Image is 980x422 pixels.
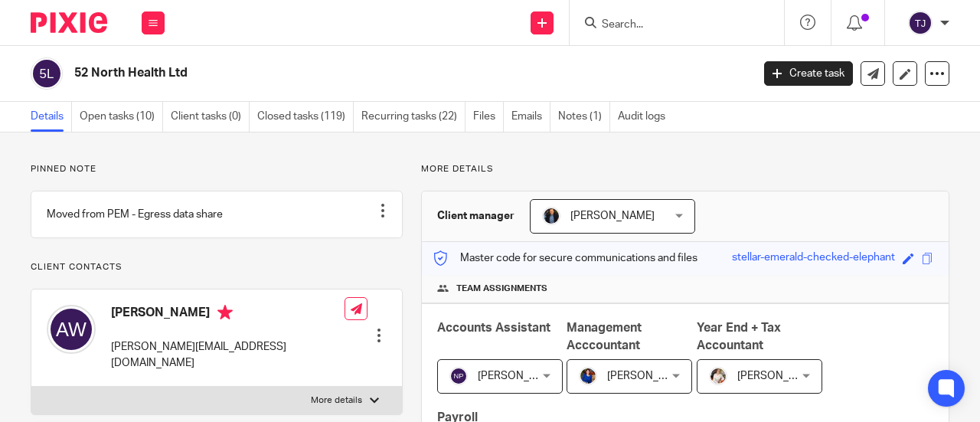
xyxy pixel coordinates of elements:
[732,250,895,267] div: stellar-emerald-checked-elephant
[579,367,597,385] img: Nicole.jpeg
[737,371,822,381] span: [PERSON_NAME]
[437,208,514,224] h3: Client manager
[542,207,560,225] img: martin-hickman.jpg
[31,102,72,132] a: Details
[558,102,610,132] a: Notes (1)
[74,65,608,81] h2: 52 North Health Ltd
[570,211,655,221] span: [PERSON_NAME]
[47,305,96,354] img: svg%3E
[111,305,345,324] h4: [PERSON_NAME]
[31,12,107,33] img: Pixie
[697,322,781,352] span: Year End + Tax Accountant
[600,18,738,32] input: Search
[171,102,250,132] a: Client tasks (0)
[607,371,691,381] span: [PERSON_NAME]
[437,322,550,334] span: Accounts Assistant
[433,250,697,266] p: Master code for secure communications and files
[361,102,465,132] a: Recurring tasks (22)
[764,61,853,86] a: Create task
[618,102,673,132] a: Audit logs
[31,261,403,273] p: Client contacts
[257,102,354,132] a: Closed tasks (119)
[908,11,933,35] img: svg%3E
[31,163,403,175] p: Pinned note
[709,367,727,385] img: Kayleigh%20Henson.jpeg
[111,339,345,371] p: [PERSON_NAME][EMAIL_ADDRESS][DOMAIN_NAME]
[217,305,233,320] i: Primary
[421,163,949,175] p: More details
[567,322,642,352] span: Management Acccountant
[311,394,362,407] p: More details
[478,371,562,381] span: [PERSON_NAME]
[449,367,468,385] img: svg%3E
[456,283,547,295] span: Team assignments
[31,57,63,90] img: svg%3E
[511,102,550,132] a: Emails
[80,102,163,132] a: Open tasks (10)
[473,102,504,132] a: Files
